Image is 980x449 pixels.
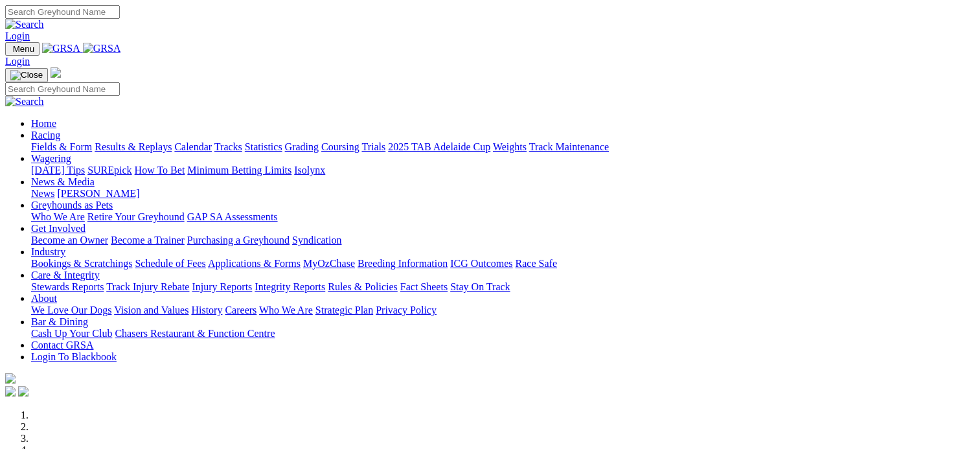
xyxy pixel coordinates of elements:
[31,258,975,270] div: Industry
[174,141,212,152] a: Calendar
[31,141,92,152] a: Fields & Form
[5,373,16,384] img: logo-grsa-white.png
[135,258,205,269] a: Schedule of Fees
[361,141,385,152] a: Trials
[187,165,291,176] a: Minimum Betting Limits
[5,42,40,56] button: Toggle navigation
[5,96,44,108] img: Search
[31,246,65,257] a: Industry
[31,200,113,211] a: Greyhounds as Pets
[57,188,139,199] a: [PERSON_NAME]
[5,56,30,67] a: Login
[31,293,57,304] a: About
[245,141,282,152] a: Statistics
[208,258,301,269] a: Applications & Forms
[303,258,355,269] a: MyOzChase
[31,165,85,176] a: [DATE] Tips
[358,258,448,269] a: Breeding Information
[31,153,71,164] a: Wagering
[31,165,975,176] div: Wagering
[42,43,80,54] img: GRSA
[191,305,222,316] a: History
[328,281,398,292] a: Rules & Policies
[31,223,85,234] a: Get Involved
[31,258,132,269] a: Bookings & Scratchings
[95,141,172,152] a: Results & Replays
[5,19,44,30] img: Search
[388,141,490,152] a: 2025 TAB Adelaide Cup
[493,141,527,152] a: Weights
[5,68,48,82] button: Toggle navigation
[114,305,188,316] a: Vision and Values
[225,305,256,316] a: Careers
[31,188,54,199] a: News
[31,328,112,339] a: Cash Up Your Club
[285,141,319,152] a: Grading
[255,281,325,292] a: Integrity Reports
[376,305,437,316] a: Privacy Policy
[400,281,448,292] a: Fact Sheets
[321,141,359,152] a: Coursing
[10,70,43,80] img: Close
[31,305,111,316] a: We Love Our Dogs
[31,351,117,362] a: Login To Blackbook
[87,165,131,176] a: SUREpick
[31,211,85,222] a: Who We Are
[292,235,341,246] a: Syndication
[450,258,512,269] a: ICG Outcomes
[31,281,104,292] a: Stewards Reports
[31,130,60,141] a: Racing
[294,165,325,176] a: Isolynx
[31,316,88,327] a: Bar & Dining
[31,340,93,351] a: Contact GRSA
[315,305,373,316] a: Strategic Plan
[13,44,34,54] span: Menu
[51,67,61,78] img: logo-grsa-white.png
[31,211,975,223] div: Greyhounds as Pets
[515,258,556,269] a: Race Safe
[83,43,121,54] img: GRSA
[31,270,100,281] a: Care & Integrity
[529,141,609,152] a: Track Maintenance
[187,211,278,222] a: GAP SA Assessments
[31,235,108,246] a: Become an Owner
[31,118,56,129] a: Home
[5,386,16,397] img: facebook.svg
[5,30,30,41] a: Login
[259,305,313,316] a: Who We Are
[31,235,975,246] div: Get Involved
[31,188,975,200] div: News & Media
[31,176,95,187] a: News & Media
[18,386,28,397] img: twitter.svg
[5,82,120,96] input: Search
[135,165,185,176] a: How To Bet
[111,235,185,246] a: Become a Trainer
[187,235,290,246] a: Purchasing a Greyhound
[5,5,120,19] input: Search
[115,328,275,339] a: Chasers Restaurant & Function Centre
[214,141,242,152] a: Tracks
[87,211,185,222] a: Retire Your Greyhound
[450,281,510,292] a: Stay On Track
[31,141,975,153] div: Racing
[106,281,189,292] a: Track Injury Rebate
[31,328,975,340] div: Bar & Dining
[192,281,252,292] a: Injury Reports
[31,281,975,293] div: Care & Integrity
[31,305,975,316] div: About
